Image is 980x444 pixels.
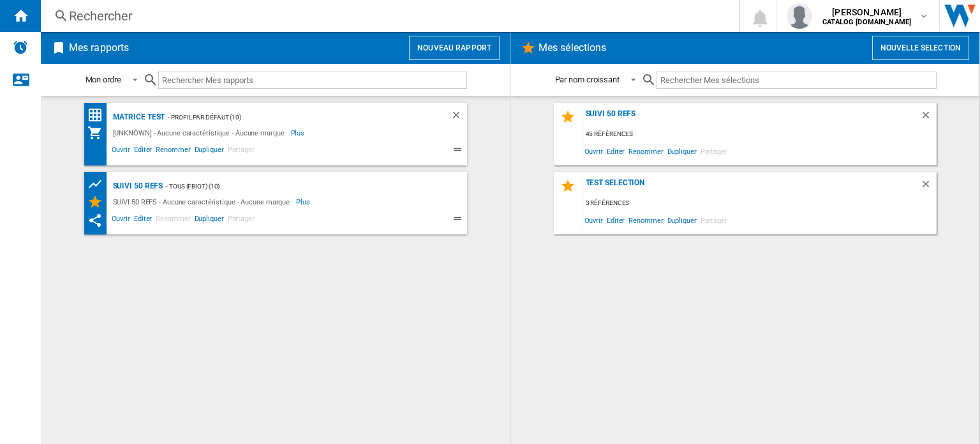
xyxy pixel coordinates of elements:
img: alerts-logo.svg [13,40,28,55]
span: Dupliquer [665,211,699,229]
span: Renommer [627,142,665,160]
div: [UNKNOWN] - Aucune caractéristique - Aucune marque [110,125,291,141]
div: test selection [583,178,920,195]
span: Partager [226,213,256,228]
div: Mon ordre [85,75,121,84]
span: Dupliquer [193,144,226,159]
span: Editer [132,213,154,228]
div: SUIVI 50 REFS - Aucune caractéristique - Aucune marque [110,194,297,210]
span: [PERSON_NAME] [822,6,911,19]
span: Dupliquer [665,142,699,160]
div: 45 références [583,126,937,142]
span: Editer [605,142,627,160]
div: SUIVI 50 REFS [110,178,163,194]
span: Ouvrir [110,144,132,159]
span: Partager [699,142,729,160]
span: Ouvrir [110,213,132,228]
div: matrice test [110,109,165,125]
span: Dupliquer [193,213,226,228]
div: SUIVI 50 REFS [583,109,920,126]
span: Partager [699,211,729,229]
div: Tableau des prix des produits [87,176,110,192]
div: Mes Sélections [87,194,110,210]
span: Ouvrir [583,211,605,229]
div: - Profil par défaut (10) [165,109,424,125]
span: Plus [296,194,312,210]
span: Plus [291,125,307,141]
div: Supprimer [920,178,937,195]
input: Rechercher Mes rapports [158,72,467,89]
div: - TOUS (fbiot) (10) [163,178,441,194]
h2: Mes rapports [66,36,131,60]
div: Supprimer [450,109,467,125]
div: Mon assortiment [87,125,110,141]
h2: Mes sélections [536,36,609,60]
div: 3 références [583,195,937,211]
div: Matrice des prix [87,107,110,123]
span: Partager [226,144,256,159]
span: Renommer [154,213,192,228]
ng-md-icon: Ce rapport a été partagé avec vous [87,213,103,228]
button: Nouveau rapport [409,36,500,60]
img: profile.jpg [787,3,812,29]
b: CATALOG [DOMAIN_NAME] [822,18,911,26]
input: Rechercher Mes sélections [657,72,937,89]
span: Renommer [154,144,192,159]
button: Nouvelle selection [872,36,969,60]
div: Par nom croissant [555,75,620,84]
div: Rechercher [69,7,706,25]
div: Supprimer [920,109,937,126]
span: Editer [605,211,627,229]
span: Editer [132,144,154,159]
span: Ouvrir [583,142,605,160]
span: Renommer [627,211,665,229]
